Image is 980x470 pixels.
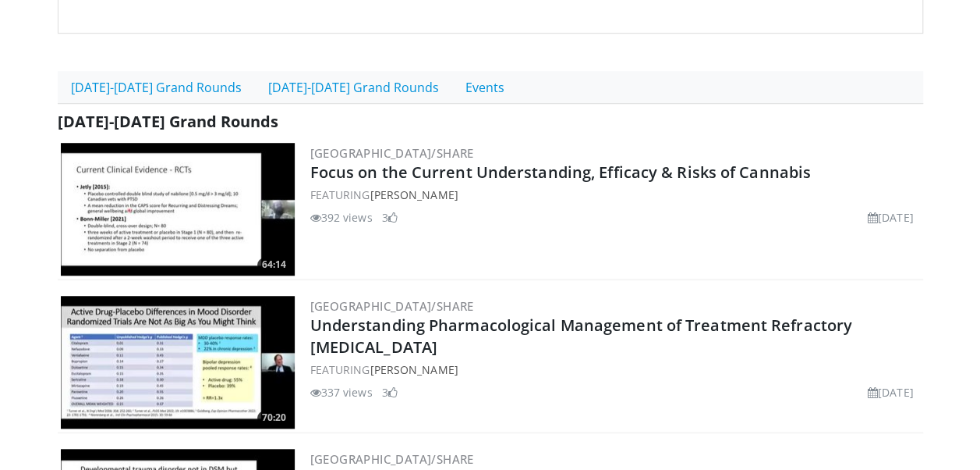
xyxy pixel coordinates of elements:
a: [GEOGRAPHIC_DATA]/SHARE [310,145,474,161]
a: Events [452,71,518,104]
li: 337 views [310,384,373,401]
a: [DATE]-[DATE] Grand Rounds [58,71,255,104]
li: 3 [382,384,398,401]
span: [DATE]-[DATE] Grand Rounds [58,111,278,132]
div: FEATURING [310,361,920,378]
span: 64:14 [257,258,291,272]
a: [GEOGRAPHIC_DATA]/SHARE [310,298,474,314]
img: ea975eac-2359-4560-8ba3-a524982d4704.300x170_q85_crop-smart_upscale.jpg [61,143,295,276]
a: [PERSON_NAME] [370,362,458,377]
a: [PERSON_NAME] [370,187,458,202]
a: [DATE]-[DATE] Grand Rounds [255,71,452,104]
a: 64:14 [61,143,295,276]
div: FEATURING [310,187,920,203]
li: [DATE] [868,209,914,226]
a: Focus on the Current Understanding, Efficacy & Risks of Cannabis [310,162,811,183]
a: Understanding Pharmacological Management of Treatment Refractory [MEDICAL_DATA] [310,315,852,358]
span: 70:20 [257,411,291,425]
li: 392 views [310,209,373,226]
li: 3 [382,209,398,226]
img: 86ccdb4d-4fd8-407e-be52-e46fa2890aa5.300x170_q85_crop-smart_upscale.jpg [61,296,295,429]
a: 70:20 [61,296,295,429]
a: [GEOGRAPHIC_DATA]/SHARE [310,451,474,467]
li: [DATE] [868,384,914,401]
